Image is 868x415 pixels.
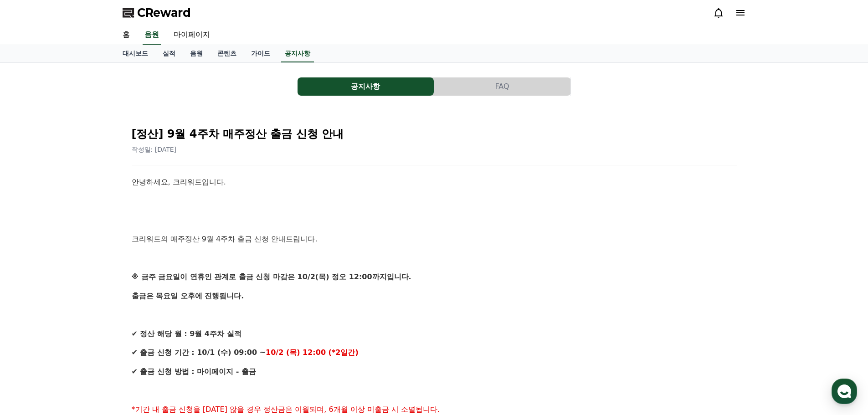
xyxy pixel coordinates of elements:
[329,348,359,357] strong: (*2일간)
[434,77,571,96] a: FAQ
[155,45,183,62] a: 실적
[281,45,314,62] a: 공지사항
[132,176,737,188] p: 안녕하세요, 크리워드입니다.
[132,367,256,376] strong: ✔ 출금 신청 방법 : 마이페이지 - 출금
[137,5,191,20] span: CReward
[132,329,241,338] strong: ✔ 정산 해당 월 : 9월 4주차 실적
[132,292,244,300] strong: 출금은 목요일 오후에 진행됩니다.
[123,5,191,20] a: CReward
[266,348,326,357] strong: 10/2 (목) 12:00
[166,26,217,45] a: 마이페이지
[434,77,570,96] button: FAQ
[132,405,440,414] span: *기간 내 출금 신청을 [DATE] 않을 경우 정산금은 이월되며, 6개월 이상 미출금 시 소멸됩니다.
[298,77,434,96] a: 공지사항
[183,45,210,62] a: 음원
[143,26,161,45] a: 음원
[298,77,434,96] button: 공지사항
[132,348,266,357] strong: ✔ 출금 신청 기간 : 10/1 (수) 09:00 ~
[132,272,411,281] strong: ※ 금주 금요일이 연휴인 관계로 출금 신청 마감은 10/2(목) 정오 12:00까지입니다.
[132,233,737,245] p: 크리워드의 매주정산 9월 4주차 출금 신청 안내드립니다.
[29,302,34,310] span: 홈
[210,45,244,62] a: 콘텐츠
[141,302,152,310] span: 설정
[118,289,175,312] a: 설정
[132,146,177,153] span: 작성일: [DATE]
[132,127,737,141] h2: [정산] 9월 4주차 매주정산 출금 신청 안내
[244,45,277,62] a: 가이드
[3,289,60,312] a: 홈
[115,26,137,45] a: 홈
[83,303,94,310] span: 대화
[60,289,118,312] a: 대화
[115,45,155,62] a: 대시보드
